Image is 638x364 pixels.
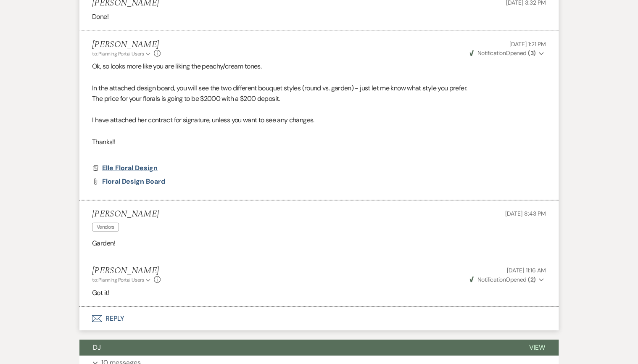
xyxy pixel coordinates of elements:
span: Elle Floral Design [102,164,158,172]
button: Elle Floral Design [102,163,160,173]
h5: [PERSON_NAME] [92,209,159,219]
button: to: Planning Portal Users [92,50,152,58]
span: Vendors [92,223,119,232]
button: to: Planning Portal Users [92,276,152,284]
span: Notification [477,49,505,57]
span: Opened [469,276,535,283]
button: NotificationOpened (3) [468,49,546,58]
span: to: Planning Portal Users [92,277,144,283]
span: [DATE] 11:16 AM [507,266,546,274]
button: NotificationOpened (2) [468,275,546,284]
span: [DATE] 8:43 PM [505,210,546,217]
strong: ( 3 ) [528,49,535,57]
span: DJ [93,343,101,352]
p: Done! [92,11,546,22]
span: Opened [469,49,535,57]
p: Ok, so looks more like you are liking the peachy/cream tones. [92,61,546,72]
p: In the attached design board, you will see the two different bouquet styles (round vs. garden) - ... [92,83,546,94]
p: Thanks!! [92,137,546,148]
h5: [PERSON_NAME] [92,40,161,50]
span: [DATE] 1:21 PM [509,40,546,48]
button: View [515,340,559,356]
strong: ( 2 ) [528,276,535,283]
button: Reply [79,307,559,330]
p: The price for your florals is going to be $2000 with a $200 deposit. [92,93,546,104]
span: Notification [477,276,505,283]
h5: [PERSON_NAME] [92,266,161,276]
p: Garden! [92,238,546,249]
a: Floral Design Board [102,178,165,185]
button: DJ [79,340,515,356]
span: Floral Design Board [102,177,165,186]
span: View [529,343,545,352]
span: to: Planning Portal Users [92,50,144,57]
p: I have attached her contract for signature, unless you want to see any changes. [92,115,546,126]
p: Got it! [92,288,546,298]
